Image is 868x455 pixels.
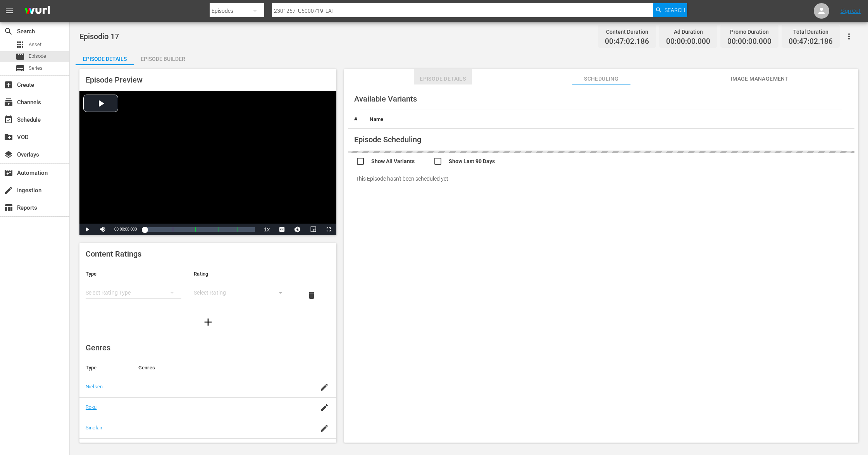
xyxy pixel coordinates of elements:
[114,227,137,231] span: 00:00:00.000
[290,224,305,235] button: Jump To Time
[4,186,13,195] span: Ingestion
[29,41,41,48] span: Asset
[79,265,336,307] table: simple table
[29,52,46,60] span: Episode
[86,249,141,259] span: Content Ratings
[15,40,25,49] span: Asset
[76,50,134,68] div: Episode Details
[789,37,833,46] span: 00:47:02.186
[132,358,309,377] th: Genres
[79,265,188,283] th: Type
[305,224,321,235] button: Picture-in-Picture
[274,224,290,235] button: Captions
[134,50,192,68] div: Episode Builder
[95,224,110,235] button: Mute
[348,110,363,129] th: #
[727,37,772,46] span: 00:00:00.000
[29,64,43,72] span: Series
[731,74,789,84] span: Image Management
[414,74,472,84] span: Episode Details
[307,291,316,300] span: delete
[4,27,13,36] span: Search
[321,224,336,235] button: Fullscreen
[15,52,25,61] span: Episode
[79,358,132,377] th: Type
[840,8,861,14] a: Sign Out
[354,135,421,144] span: Episode Scheduling
[727,26,772,37] div: Promo Duration
[666,26,710,37] div: Ad Duration
[79,32,119,41] span: Episodio 17
[354,94,417,103] span: Available Variants
[188,265,296,283] th: Rating
[4,203,13,212] span: Reports
[15,64,25,73] span: Series
[145,227,255,232] div: Progress Bar
[4,80,13,90] span: Create
[653,3,687,17] button: Search
[605,37,649,46] span: 00:47:02.186
[134,50,192,65] button: Episode Builder
[79,224,95,235] button: Play
[19,2,56,20] img: ans4CAIJ8jUAAAAAAAAAAAAAAAAAAAAAAAAgQb4GAAAAAAAAAAAAAAAAAAAAAAAAJMjXAAAAAAAAAAAAAAAAAAAAAAAAgAT5G...
[86,404,97,410] a: Roku
[4,150,13,159] span: Overlays
[302,286,321,305] button: delete
[5,6,14,16] span: menu
[348,168,854,190] div: This Episode hasn't been scheduled yet.
[4,98,13,107] span: Channels
[666,37,710,46] span: 00:00:00.000
[76,50,134,65] button: Episode Details
[572,74,630,84] span: Scheduling
[86,343,110,352] span: Genres
[79,91,336,235] div: Video Player
[4,168,13,178] span: Automation
[363,110,854,129] th: Name
[259,224,274,235] button: Playback Rate
[4,133,13,142] span: VOD
[86,75,143,84] span: Episode Preview
[665,3,685,17] span: Search
[86,425,102,431] a: Sinclair
[789,26,833,37] div: Total Duration
[605,26,649,37] div: Content Duration
[86,384,103,390] a: Nielsen
[4,115,13,124] span: Schedule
